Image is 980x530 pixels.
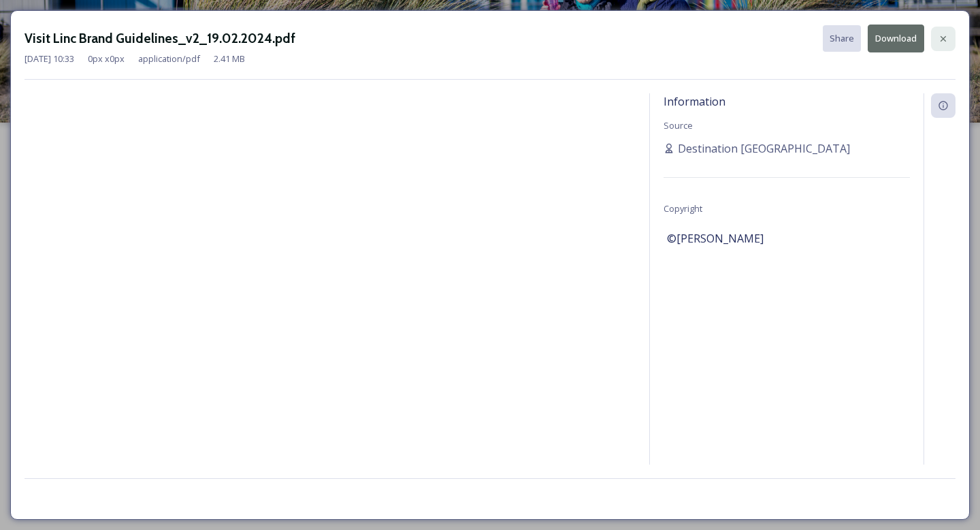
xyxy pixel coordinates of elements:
span: 0 px x 0 px [88,52,125,65]
span: ©[PERSON_NAME] [667,230,764,247]
span: 2.41 MB [214,52,245,65]
button: Download [868,25,924,52]
h3: Visit Linc Brand Guidelines_v2_19.02.2024.pdf [24,29,295,48]
span: Copyright [664,202,702,215]
span: Information [664,94,725,109]
span: Source [664,119,693,131]
span: Destination [GEOGRAPHIC_DATA] [678,140,850,157]
button: Share [823,25,861,52]
span: [DATE] 10:33 [24,52,74,65]
span: application/pdf [138,52,200,65]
